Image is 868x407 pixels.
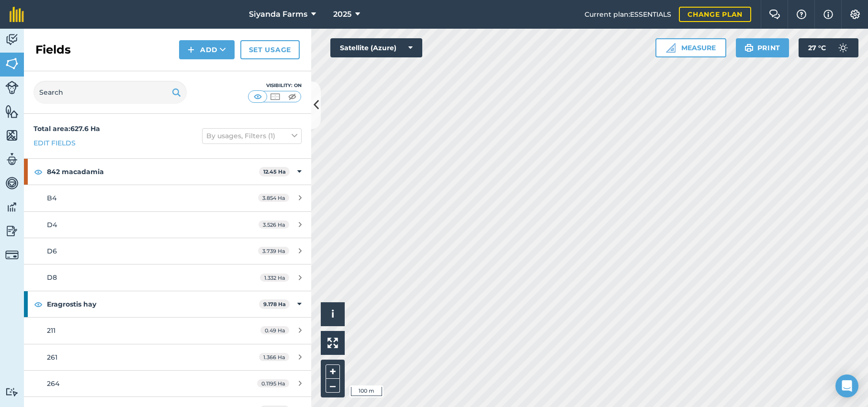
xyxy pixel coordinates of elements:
[24,264,311,290] a: D81.332 Ha
[24,185,311,211] a: B43.854 Ha
[834,38,853,57] img: svg+xml;base64,PD94bWwgdmVyc2lvbj0iMS4wIiBlbmNvZGluZz0idXRmLTgiPz4KPCEtLSBHZW5lcmF0b3I6IEFkb2JlIE...
[188,44,194,55] img: svg+xml;base64,PHN2ZyB4bWxucz0iaHR0cDovL3d3dy53My5vcmcvMjAwMC9zdmciIHdpZHRoPSIxNCIgaGVpZ2h0PSIyNC...
[326,364,340,379] button: +
[257,379,289,387] span: 0.1195 Ha
[5,152,19,166] img: svg+xml;base64,PD94bWwgdmVyc2lvbj0iMS4wIiBlbmNvZGluZz0idXRmLTgiPz4KPCEtLSBHZW5lcmF0b3I6IEFkb2JlIE...
[24,238,311,264] a: D63.739 Ha
[47,194,56,202] span: B4
[240,40,300,59] a: Set usage
[258,247,289,255] span: 3.739 Ha
[260,326,289,334] span: 0.49 Ha
[47,291,259,317] strong: Eragrostis hay
[24,344,311,370] a: 2611.366 Ha
[585,9,671,20] span: Current plan : ESSENTIALS
[744,42,754,54] img: svg+xml;base64,PHN2ZyB4bWxucz0iaHR0cDovL3d3dy53My5vcmcvMjAwMC9zdmciIHdpZHRoPSIxOSIgaGVpZ2h0PSIyNC...
[202,128,302,143] button: By usages, Filters (1)
[679,7,751,22] a: Change plan
[849,10,861,19] img: A cog icon
[5,200,19,214] img: svg+xml;base64,PD94bWwgdmVyc2lvbj0iMS4wIiBlbmNvZGluZz0idXRmLTgiPz4KPCEtLSBHZW5lcmF0b3I6IEFkb2JlIE...
[24,291,311,317] div: Eragrostis hay9.178 Ha
[5,387,19,396] img: svg+xml;base64,PD94bWwgdmVyc2lvbj0iMS4wIiBlbmNvZGluZz0idXRmLTgiPz4KPCEtLSBHZW5lcmF0b3I6IEFkb2JlIE...
[799,38,858,57] button: 27 °C
[24,212,311,238] a: D43.526 Ha
[24,159,311,185] div: 842 macadamia12.45 Ha
[769,10,780,19] img: Two speech bubbles overlapping with the left bubble in the forefront
[34,166,43,177] img: svg+xml;base64,PHN2ZyB4bWxucz0iaHR0cDovL3d3dy53My5vcmcvMjAwMC9zdmciIHdpZHRoPSIxOCIgaGVpZ2h0PSIyNC...
[179,40,235,59] button: Add
[34,298,43,310] img: svg+xml;base64,PHN2ZyB4bWxucz0iaHR0cDovL3d3dy53My5vcmcvMjAwMC9zdmciIHdpZHRoPSIxOCIgaGVpZ2h0PSIyNC...
[34,138,76,148] a: Edit fields
[327,338,338,348] img: Four arrows, one pointing top left, one top right, one bottom right and the last bottom left
[258,194,289,202] span: 3.854 Ha
[666,43,676,53] img: Ruler icon
[259,220,289,229] span: 3.526 Ha
[5,248,19,262] img: svg+xml;base64,PD94bWwgdmVyc2lvbj0iMS4wIiBlbmNvZGluZz0idXRmLTgiPz4KPCEtLSBHZW5lcmF0b3I6IEFkb2JlIE...
[35,42,71,57] h2: Fields
[5,224,19,238] img: svg+xml;base64,PD94bWwgdmVyc2lvbj0iMS4wIiBlbmNvZGluZz0idXRmLTgiPz4KPCEtLSBHZW5lcmF0b3I6IEFkb2JlIE...
[252,92,264,101] img: svg+xml;base64,PHN2ZyB4bWxucz0iaHR0cDovL3d3dy53My5vcmcvMjAwMC9zdmciIHdpZHRoPSI1MCIgaGVpZ2h0PSI0MC...
[47,220,57,229] span: D4
[5,33,19,47] img: svg+xml;base64,PD94bWwgdmVyc2lvbj0iMS4wIiBlbmNvZGluZz0idXRmLTgiPz4KPCEtLSBHZW5lcmF0b3I6IEFkb2JlIE...
[47,353,57,362] span: 261
[5,104,19,119] img: svg+xml;base64,PHN2ZyB4bWxucz0iaHR0cDovL3d3dy53My5vcmcvMjAwMC9zdmciIHdpZHRoPSI1NiIgaGVpZ2h0PSI2MC...
[321,302,345,326] button: i
[5,176,19,190] img: svg+xml;base64,PD94bWwgdmVyc2lvbj0iMS4wIiBlbmNvZGluZz0idXRmLTgiPz4KPCEtLSBHZW5lcmF0b3I6IEFkb2JlIE...
[24,371,311,396] a: 2640.1195 Ha
[260,274,289,282] span: 1.332 Ha
[286,92,298,101] img: svg+xml;base64,PHN2ZyB4bWxucz0iaHR0cDovL3d3dy53My5vcmcvMjAwMC9zdmciIHdpZHRoPSI1MCIgaGVpZ2h0PSI0MC...
[263,301,286,308] strong: 9.178 Ha
[736,38,789,57] button: Print
[47,159,259,185] strong: 842 macadamia
[34,124,100,133] strong: Total area : 627.6 Ha
[249,9,307,20] span: Siyanda Farms
[47,247,57,255] span: D6
[47,273,57,282] span: D8
[808,38,826,57] span: 27 ° C
[835,374,858,397] div: Open Intercom Messenger
[823,9,833,20] img: svg+xml;base64,PHN2ZyB4bWxucz0iaHR0cDovL3d3dy53My5vcmcvMjAwMC9zdmciIHdpZHRoPSIxNyIgaGVpZ2h0PSIxNy...
[333,9,351,20] span: 2025
[330,38,422,57] button: Satellite (Azure)
[796,10,807,19] img: A question mark icon
[47,379,59,388] span: 264
[24,318,311,343] a: 2110.49 Ha
[47,326,56,335] span: 211
[172,87,181,98] img: svg+xml;base64,PHN2ZyB4bWxucz0iaHR0cDovL3d3dy53My5vcmcvMjAwMC9zdmciIHdpZHRoPSIxOSIgaGVpZ2h0PSIyNC...
[263,168,286,175] strong: 12.45 Ha
[5,56,19,71] img: svg+xml;base64,PHN2ZyB4bWxucz0iaHR0cDovL3d3dy53My5vcmcvMjAwMC9zdmciIHdpZHRoPSI1NiIgaGVpZ2h0PSI2MC...
[5,128,19,143] img: svg+xml;base64,PHN2ZyB4bWxucz0iaHR0cDovL3d3dy53My5vcmcvMjAwMC9zdmciIHdpZHRoPSI1NiIgaGVpZ2h0PSI2MC...
[269,92,281,101] img: svg+xml;base64,PHN2ZyB4bWxucz0iaHR0cDovL3d3dy53My5vcmcvMjAwMC9zdmciIHdpZHRoPSI1MCIgaGVpZ2h0PSI0MC...
[326,379,340,393] button: –
[248,82,302,89] div: Visibility: On
[655,38,726,57] button: Measure
[259,353,289,361] span: 1.366 Ha
[331,308,334,320] span: i
[34,81,187,104] input: Search
[10,7,24,22] img: fieldmargin Logo
[5,81,19,94] img: svg+xml;base64,PD94bWwgdmVyc2lvbj0iMS4wIiBlbmNvZGluZz0idXRmLTgiPz4KPCEtLSBHZW5lcmF0b3I6IEFkb2JlIE...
